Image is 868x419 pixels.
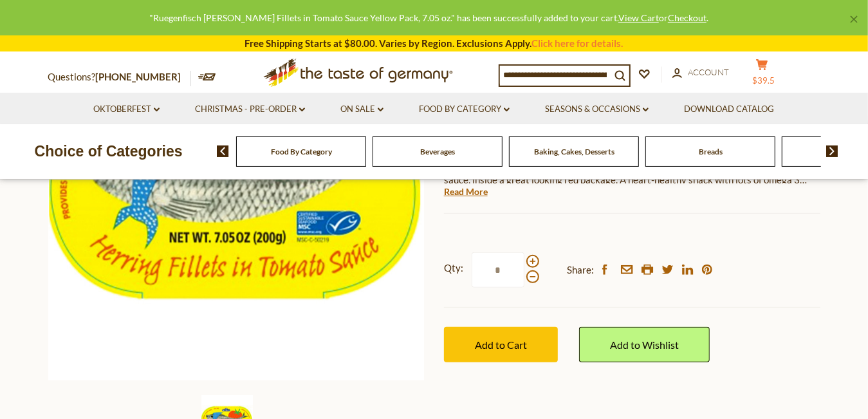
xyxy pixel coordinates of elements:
[48,4,425,380] img: Ruegenfisch Herring Fillets in Tomato Sauce
[340,102,383,116] a: On Sale
[688,67,730,77] span: Account
[419,102,510,116] a: Food By Category
[10,10,847,25] div: "Ruegenfisch [PERSON_NAME] Fillets in Tomato Sauce Yellow Pack, 7.05 oz." has been successfully a...
[444,185,488,198] a: Read More
[618,12,659,23] a: View Cart
[444,327,558,362] button: Add to Cart
[195,102,305,116] a: Christmas - PRE-ORDER
[532,37,623,49] a: Click here for details.
[217,145,229,157] img: previous arrow
[444,260,463,276] strong: Qty:
[420,147,455,156] a: Beverages
[475,339,527,351] span: Add to Cart
[545,102,649,116] a: Seasons & Occasions
[48,69,191,86] p: Questions?
[743,59,782,91] button: $39.5
[472,252,524,288] input: Qty:
[579,327,710,362] a: Add to Wishlist
[826,145,838,157] img: next arrow
[96,71,181,82] a: [PHONE_NUMBER]
[672,66,730,80] a: Account
[684,102,774,116] a: Download Catalog
[93,102,160,116] a: Oktoberfest
[699,147,723,156] a: Breads
[752,75,775,86] span: $39.5
[850,15,858,23] a: ×
[271,147,332,156] a: Food By Category
[668,12,706,23] a: Checkout
[534,147,614,156] a: Baking, Cakes, Desserts
[567,262,594,278] span: Share:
